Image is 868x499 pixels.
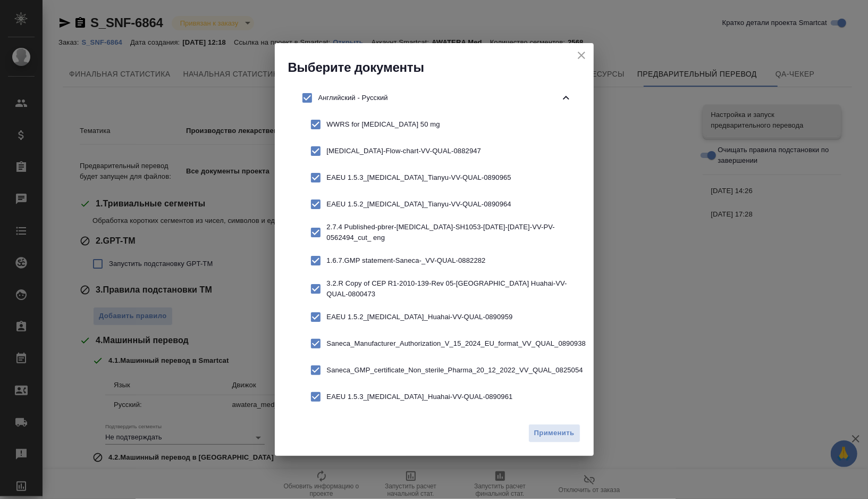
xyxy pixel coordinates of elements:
[327,392,572,402] p: EAEU 1.5.3_[MEDICAL_DATA]_Huahai-VV-QUAL-0890961
[327,222,572,243] p: 2.7.4 Published-pbrer-[MEDICAL_DATA]-SH1053-[DATE]-[DATE]-VV-PV-0562494_cut_ eng
[288,164,581,191] div: EAEU 1.5.3_[MEDICAL_DATA]_Tianyu-VV-QUAL-0890965
[327,119,572,130] p: WWRS for [MEDICAL_DATA] 50 mg
[327,278,572,300] p: 3.2.R Copy of CEP R1-2010-139-Rev 05-[GEOGRAPHIC_DATA] Huahai-VV-QUAL-0800473
[327,365,572,376] p: Saneca_GMP_certificate_Non_sterile_Pharma_20_12_2022_VV_QUAL_0825054
[327,338,572,349] p: Saneca_Manufacturer_Authorization_V_15_2024_EU_format_VV_QUAL_0890938
[288,247,581,274] div: 1.6.7.GMP statement-Saneca-_VV-QUAL-0882282
[318,93,560,103] p: Английский - Русский
[327,172,572,183] p: EAEU 1.5.3_[MEDICAL_DATA]_Tianyu-VV-QUAL-0890965
[288,357,581,384] div: Saneca_GMP_certificate_Non_sterile_Pharma_20_12_2022_VV_QUAL_0825054
[327,199,572,210] p: EAEU 1.5.2_[MEDICAL_DATA]_Tianyu-VV-QUAL-0890964
[288,59,594,76] h2: Выберите документы
[327,146,572,156] p: [MEDICAL_DATA]-Flow-chart-VV-QUAL-0882947
[288,218,581,247] div: 2.7.4 Published-pbrer-[MEDICAL_DATA]-SH1053-[DATE]-[DATE]-VV-PV-0562494_cut_ eng
[534,427,575,439] span: Применить
[327,312,572,322] p: EAEU 1.5.2_[MEDICAL_DATA]_Huahai-VV-QUAL-0890959
[574,47,589,63] button: close
[288,330,581,357] div: Saneca_Manufacturer_Authorization_V_15_2024_EU_format_VV_QUAL_0890938
[288,111,581,138] div: WWRS for [MEDICAL_DATA] 50 mg
[288,191,581,218] div: EAEU 1.5.2_[MEDICAL_DATA]_Tianyu-VV-QUAL-0890964
[288,85,581,111] div: Английский - Русский
[288,384,581,410] div: EAEU 1.5.3_[MEDICAL_DATA]_Huahai-VV-QUAL-0890961
[288,304,581,330] div: EAEU 1.5.2_[MEDICAL_DATA]_Huahai-VV-QUAL-0890959
[327,255,572,266] p: 1.6.7.GMP statement-Saneca-_VV-QUAL-0882282
[288,274,581,304] div: 3.2.R Copy of CEP R1-2010-139-Rev 05-[GEOGRAPHIC_DATA] Huahai-VV-QUAL-0800473
[288,138,581,164] div: [MEDICAL_DATA]-Flow-chart-VV-QUAL-0882947
[528,424,580,443] button: Применить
